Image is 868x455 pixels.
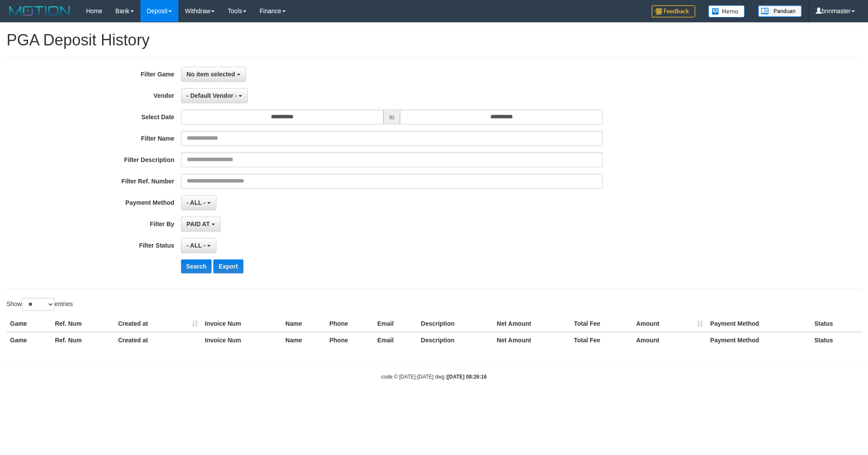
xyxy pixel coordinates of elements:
select: Showentries [22,298,55,311]
th: Payment Method [707,332,811,348]
span: PAID AT [187,221,210,227]
th: Status [811,316,861,332]
th: Name [282,316,326,332]
th: Game [7,316,51,332]
th: Invoice Num [202,316,282,332]
th: Email [374,316,417,332]
button: - ALL - [181,238,216,253]
th: Amount [632,332,707,348]
th: Description [417,316,493,332]
th: Created at [115,332,202,348]
th: Ref. Num [51,316,115,332]
img: Feedback.jpg [652,5,695,17]
th: Description [417,332,493,348]
th: Amount [632,316,707,332]
th: Net Amount [493,316,571,332]
th: Payment Method [707,316,811,332]
th: Ref. Num [51,332,115,348]
th: Created at [115,316,202,332]
button: - ALL - [181,195,216,210]
label: Show entries [7,298,73,311]
strong: [DATE] 08:26:16 [448,374,487,380]
th: Status [811,332,861,348]
th: Email [374,332,417,348]
h1: PGA Deposit History [7,31,861,49]
th: Phone [326,332,374,348]
button: - Default Vendor - [181,88,248,103]
th: Net Amount [493,332,571,348]
th: Invoice Num [202,332,282,348]
span: to [383,110,400,124]
th: Name [282,332,326,348]
span: No item selected [187,71,235,78]
th: Total Fee [571,316,633,332]
img: panduan.png [758,5,802,17]
button: Search [181,259,212,273]
button: Export [213,259,243,273]
button: No item selected [181,67,246,82]
span: - ALL - [187,242,206,249]
th: Phone [326,316,374,332]
small: code © [DATE]-[DATE] dwg | [381,374,487,380]
button: PAID AT [181,217,221,231]
img: MOTION_logo.png [7,4,73,17]
span: - ALL - [187,199,206,206]
span: - Default Vendor - [187,92,237,99]
img: Button%20Memo.svg [708,5,745,17]
th: Total Fee [571,332,633,348]
th: Game [7,332,51,348]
